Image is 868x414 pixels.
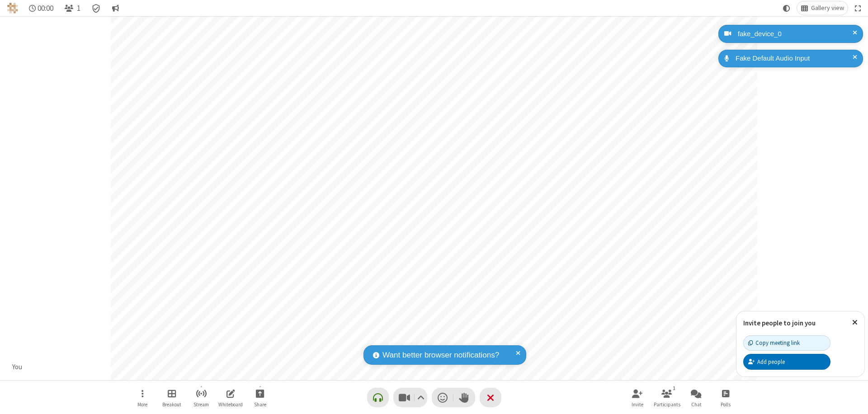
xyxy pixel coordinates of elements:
[61,1,84,15] button: Open participant list
[743,335,830,351] button: Copy meeting link
[218,402,243,407] span: Whiteboard
[732,53,856,64] div: Fake Default Audio Input
[77,4,80,13] span: 1
[129,385,156,410] button: Open menu
[9,362,26,372] div: You
[158,385,185,410] button: Manage Breakout Rooms
[415,388,427,407] button: Video setting
[811,5,844,12] span: Gallery view
[653,385,680,410] button: Open participant list
[38,4,53,13] span: 00:00
[797,1,848,15] button: Change layout
[254,402,266,407] span: Share
[721,402,731,407] span: Polls
[748,339,800,347] div: Copy meeting link
[624,385,651,410] button: Invite participants (⌘+Shift+I)
[735,29,856,39] div: fake_device_0
[743,319,816,327] label: Invite people to join you
[382,349,499,361] span: Want better browser notifications?
[654,402,680,407] span: Participants
[367,388,389,407] button: Connect your audio
[162,402,181,407] span: Breakout
[7,3,18,14] img: QA Selenium DO NOT DELETE OR CHANGE
[453,388,475,407] button: Raise hand
[137,402,147,407] span: More
[779,1,794,15] button: Using system theme
[25,1,57,15] div: Timer
[108,1,123,15] button: Conversation
[845,311,864,334] button: Close popover
[246,385,274,410] button: Start sharing
[88,1,105,15] div: Meeting details Encryption enabled
[632,402,643,407] span: Invite
[851,1,865,15] button: Fullscreen
[712,385,739,410] button: Open poll
[432,388,453,407] button: Send a reaction
[188,385,215,410] button: Start streaming
[393,388,427,407] button: Stop video (⌘+Shift+V)
[743,354,830,369] button: Add people
[217,385,244,410] button: Open shared whiteboard
[683,385,710,410] button: Open chat
[670,384,678,392] div: 1
[193,402,209,407] span: Stream
[480,388,501,407] button: End or leave meeting
[691,402,702,407] span: Chat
